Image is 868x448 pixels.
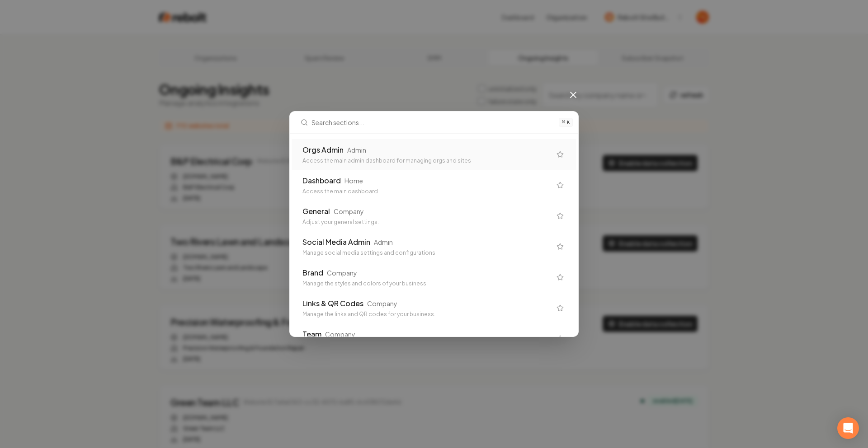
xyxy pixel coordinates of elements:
[347,145,366,154] div: Admin
[334,207,364,216] div: Company
[302,237,370,247] div: Social Media Admin
[302,219,551,226] div: Adjust your general settings.
[302,280,551,287] div: Manage the styles and colors of your business.
[302,188,551,195] div: Access the main dashboard
[290,134,578,336] div: Search sections...
[302,145,344,155] div: Orgs Admin
[837,417,859,439] div: Open Intercom Messenger
[367,299,397,308] div: Company
[311,112,553,133] input: Search sections...
[302,175,341,186] div: Dashboard
[302,206,330,217] div: General
[302,267,323,278] div: Brand
[325,330,355,339] div: Company
[344,176,363,185] div: Home
[327,268,357,277] div: Company
[302,249,551,257] div: Manage social media settings and configurations
[302,329,321,340] div: Team
[302,157,551,164] div: Access the main admin dashboard for managing orgs and sites
[374,238,393,247] div: Admin
[302,311,551,318] div: Manage the links and QR codes for your business.
[302,298,363,309] div: Links & QR Codes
